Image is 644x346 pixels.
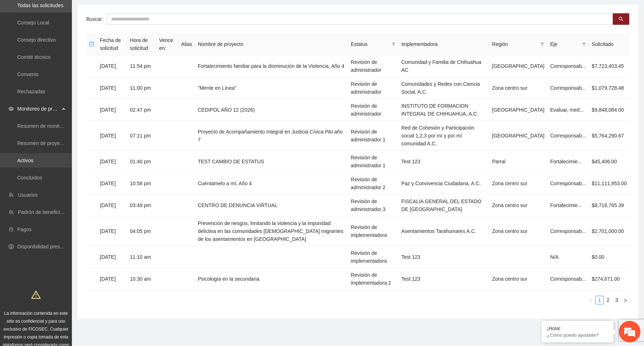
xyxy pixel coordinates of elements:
[17,3,63,8] a: Todas las solicitudes
[586,296,595,304] button: left
[97,246,127,268] td: [DATE]
[348,216,399,246] td: Revisión de implementadora
[550,40,579,48] span: Eje
[399,173,489,195] td: Paz y Convivencia Ciudadana, A.C.
[391,42,396,46] span: filter
[550,276,586,282] span: Corresponsab...
[17,89,45,94] a: Rechazadas
[612,296,621,304] li: 3
[17,175,42,181] a: Concluidos
[589,216,630,246] td: $2,701,000.00
[348,173,399,195] td: Revisión de administrador 2
[127,99,156,121] td: 02:47 pm
[550,228,586,234] span: Corresponsab...
[195,216,348,246] td: Prevención de riesgos, limitando la violencia y la impunidad delictiva en las comunidades [DEMOGR...
[604,296,612,304] a: 2
[550,159,582,164] span: Fortalecimie...
[351,40,388,48] span: Estatus
[127,33,156,55] th: Hora de solicitud
[492,40,537,48] span: Región
[399,55,489,77] td: Comunidad y Familia de Chihuahua AC
[489,268,547,290] td: Zona centro sur
[550,133,586,139] span: Corresponsab...
[604,296,612,304] li: 2
[348,121,399,151] td: Revisión de administrador 1
[18,192,38,198] a: Usuarios
[399,268,489,290] td: Test 123
[97,99,127,121] td: [DATE]
[595,296,604,304] li: 1
[489,77,547,99] td: Zona centro sur
[550,107,584,113] span: Evaluar, med...
[17,140,94,146] a: Resumen de proyectos aprobados
[31,290,41,299] span: warning
[127,151,156,173] td: 01:40 pm
[589,33,630,55] th: Solicitado
[589,173,630,195] td: $11,111,953.00
[348,55,399,77] td: Revisión de administrador
[589,246,630,268] td: $0.00
[621,296,630,304] li: Next Page
[586,296,595,304] li: Previous Page
[589,55,630,77] td: $7,723,403.45
[589,121,630,151] td: $5,764,290.67
[489,216,547,246] td: Zona centro sur
[399,216,489,246] td: Asentamientos Tarahumares A.C.
[613,296,621,304] a: 3
[580,39,588,50] span: filter
[489,173,547,195] td: Zona centro sur
[399,121,489,151] td: Red de Cohesión y Participación social 1,2,3 por mí y por mí comunidad A.C.
[589,298,593,303] span: left
[621,296,630,304] button: right
[348,195,399,216] td: Revisión de administrador 3
[539,39,546,50] span: filter
[589,195,630,216] td: $8,716,765.39
[97,55,127,77] td: [DATE]
[17,37,56,43] a: Consejo directivo
[348,77,399,99] td: Revisión de administrador
[17,71,38,77] a: Convenio
[399,99,489,121] td: INSTITUTO DE FORMACION INTEGRAL DE CHIHUAHUA, A.C.
[9,106,14,111] span: eye
[127,55,156,77] td: 11:54 pm
[623,298,627,303] span: right
[399,77,489,99] td: Comunidades y Redes con Ciencia Social, A.C.
[195,268,348,290] td: Psicología en la secundaria
[195,77,348,99] td: "Mente en Línea"
[489,195,547,216] td: Zona centro sur
[178,33,195,55] th: Alias
[127,173,156,195] td: 10:58 pm
[547,332,608,338] p: ¿Cómo puedo ayudarte?
[97,151,127,173] td: [DATE]
[195,55,348,77] td: Fortalecimiento familiar para la disminución de la Violencia, Año 4
[348,99,399,121] td: Revisión de administrador
[613,13,629,25] button: search
[17,54,51,60] a: Comité técnico
[17,158,33,163] a: Activos
[17,20,49,25] a: Consejo Local
[589,99,630,121] td: $9,848,084.00
[195,173,348,195] td: Cuéntamelo a mí, Año 4
[399,151,489,173] td: Test 123
[17,244,79,249] a: Disponibilidad presupuestal
[127,195,156,216] td: 03:49 pm
[97,216,127,246] td: [DATE]
[17,123,70,129] a: Resumen de monitoreo
[589,151,630,173] td: $45,406.00
[348,268,399,290] td: Revisión de implementadora 2
[489,121,547,151] td: [GEOGRAPHIC_DATA]
[547,246,589,268] td: N/A
[489,99,547,121] td: [GEOGRAPHIC_DATA]
[550,63,586,69] span: Corresponsab...
[589,77,630,99] td: $1,079,728.48
[399,246,489,268] td: Test 123
[97,33,127,55] th: Fecha de solicitud
[399,195,489,216] td: FISCALIA GENERAL DEL ESTADO DE [GEOGRAPHIC_DATA]
[195,195,348,216] td: CENTRO DE DENUNCIA VIRTUAL
[86,13,107,25] label: Buscar
[195,121,348,151] td: Proyecto de Acompañamiento Integral en Justicia Cívica PAI año 7
[195,151,348,173] td: TEST CAMBIO DE ESTATUS
[547,326,608,331] div: ¡Hola!
[550,202,582,208] span: Fortalecimie...
[127,121,156,151] td: 07:11 pm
